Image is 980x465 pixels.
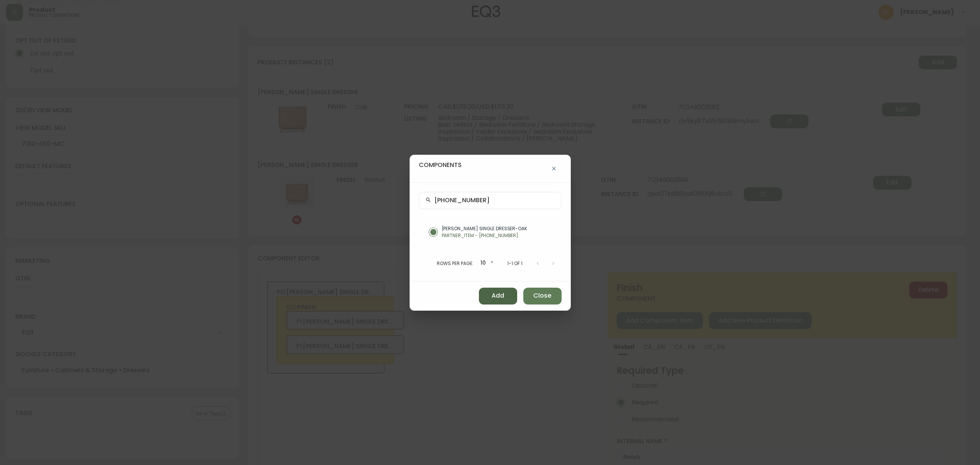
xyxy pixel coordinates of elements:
div: [PERSON_NAME] SINGLE DRESSER-OAKPARTNER_ITEM - [PHONE_NUMBER] [419,221,562,243]
p: Rows per page: [437,260,473,267]
h4: components [419,161,462,176]
div: 10 [477,257,495,270]
span: [PERSON_NAME] SINGLE DRESSER-OAK [442,225,555,232]
p: PARTNER_ITEM - [PHONE_NUMBER] [442,232,555,239]
span: Close [533,291,551,300]
input: Search... [434,197,555,204]
button: Add [479,288,517,305]
span: Add [492,291,504,300]
p: 1-1 of 1 [507,260,523,267]
button: Close [523,288,562,305]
